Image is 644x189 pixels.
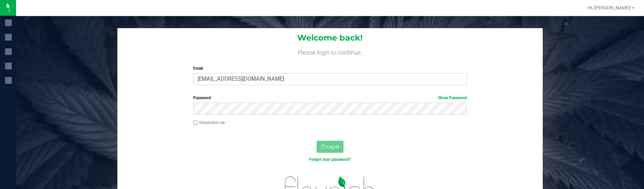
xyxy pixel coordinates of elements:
button: Log In [317,141,343,153]
input: Remember me [193,121,198,125]
label: Remember me [193,120,225,126]
a: Show Password [438,96,467,100]
label: Email [193,65,467,71]
span: Log In [326,144,339,149]
h1: Welcome back! [117,34,543,42]
h4: Please login to continue. [117,48,543,56]
a: Forgot your password? [309,157,351,162]
span: Password [193,96,211,100]
span: Hi, [PERSON_NAME]! [588,5,631,10]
